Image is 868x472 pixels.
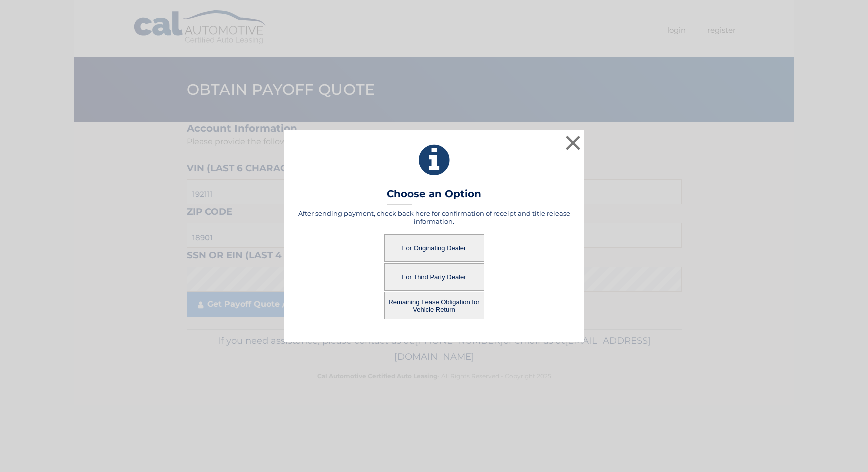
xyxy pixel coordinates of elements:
[297,209,572,225] h5: After sending payment, check back here for confirmation of receipt and title release information.
[384,234,484,262] button: For Originating Dealer
[563,133,583,153] button: ×
[387,188,481,205] h3: Choose an Option
[384,292,484,319] button: Remaining Lease Obligation for Vehicle Return
[384,263,484,291] button: For Third Party Dealer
